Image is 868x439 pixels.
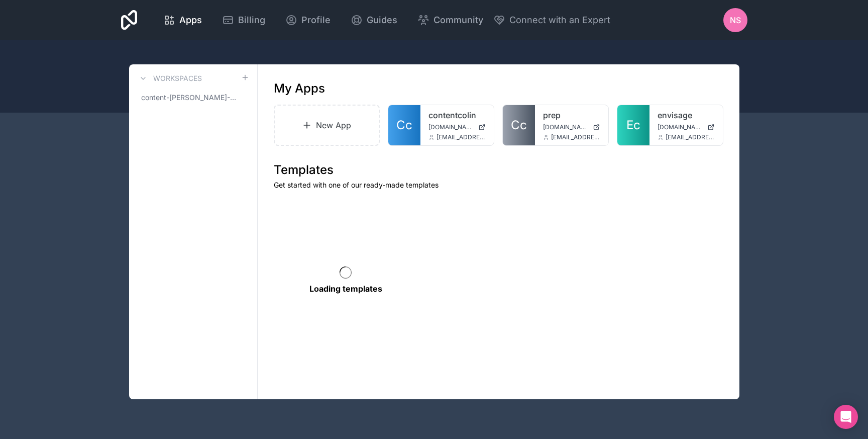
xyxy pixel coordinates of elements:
a: Community [409,9,491,31]
span: Cc [396,117,412,133]
h1: My Apps [274,80,325,97]
span: [EMAIL_ADDRESS][DOMAIN_NAME] [437,133,486,141]
a: envisage [658,109,715,121]
span: content-[PERSON_NAME]-workspace [141,93,241,103]
p: Loading templates [309,283,382,295]
div: Open Intercom Messenger [834,405,858,429]
a: [DOMAIN_NAME] [428,123,486,131]
a: Guides [343,9,405,31]
span: Billing [238,13,265,27]
span: Apps [179,13,202,27]
span: [DOMAIN_NAME] [428,123,474,131]
a: Apps [155,9,210,31]
span: [EMAIL_ADDRESS][DOMAIN_NAME] [666,133,715,141]
a: [DOMAIN_NAME] [543,123,600,131]
span: Ec [626,117,640,133]
a: [DOMAIN_NAME] [658,123,715,131]
h3: Workspaces [153,73,202,83]
span: [DOMAIN_NAME] [543,123,589,131]
a: Profile [277,9,339,31]
a: prep [543,109,600,121]
span: Guides [367,13,397,27]
span: Profile [301,13,331,27]
span: Community [433,13,483,27]
button: Connect with an Expert [493,13,610,27]
a: content-[PERSON_NAME]-workspace [137,89,249,107]
span: NS [730,14,741,26]
span: [DOMAIN_NAME] [658,123,703,131]
span: [EMAIL_ADDRESS][DOMAIN_NAME] [551,133,600,141]
a: New App [274,105,380,146]
a: Billing [214,9,273,31]
a: Cc [503,105,535,145]
p: Get started with one of our ready-made templates [274,180,723,190]
span: Cc [511,117,527,133]
h1: Templates [274,162,723,178]
a: Workspaces [137,72,202,84]
a: Cc [388,105,420,145]
a: Ec [617,105,649,145]
span: Connect with an Expert [509,13,610,27]
a: contentcolin [428,109,486,121]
